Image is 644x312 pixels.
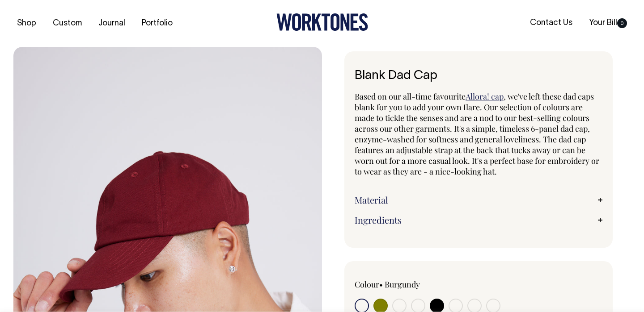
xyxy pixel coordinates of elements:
[585,16,631,30] a: Your Bill0
[617,18,627,28] span: 0
[379,279,383,290] span: •
[49,16,85,31] a: Custom
[13,16,40,31] a: Shop
[355,279,454,290] div: Colour
[466,91,504,102] a: Allora! cap
[95,16,129,31] a: Journal
[355,215,602,225] a: Ingredients
[355,195,602,205] a: Material
[385,279,420,290] label: Burgundy
[138,16,176,31] a: Portfolio
[355,91,599,177] span: , we've left these dad caps blank for you to add your own flare. Our selection of colours are mad...
[355,91,466,102] span: Based on our all-time favourite
[355,69,602,83] h1: Blank Dad Cap
[526,16,576,30] a: Contact Us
